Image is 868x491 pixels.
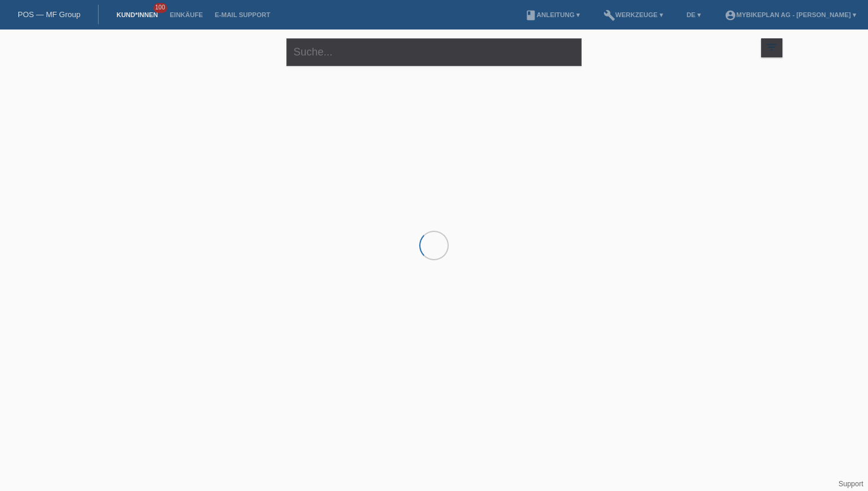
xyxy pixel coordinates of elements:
a: Support [838,480,863,488]
a: bookAnleitung ▾ [519,11,586,18]
a: E-Mail Support [209,11,276,18]
i: book [525,9,537,21]
a: account_circleMybikeplan AG - [PERSON_NAME] ▾ [719,11,862,18]
i: account_circle [725,9,736,21]
input: Suche... [286,38,582,66]
a: Kund*innen [110,11,164,18]
a: DE ▾ [681,11,707,18]
a: POS — MF Group [18,10,80,19]
a: Einkäufe [164,11,208,18]
i: filter_list [765,41,778,54]
span: 100 [154,3,168,13]
i: build [603,9,615,21]
a: buildWerkzeuge ▾ [598,11,669,18]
